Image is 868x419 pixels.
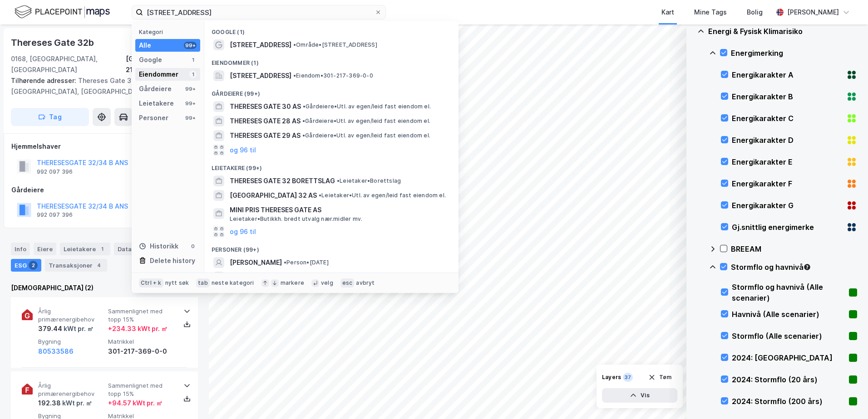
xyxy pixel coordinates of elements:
div: 1 [98,244,107,253]
div: 99+ [184,85,197,93]
div: Personer [139,112,168,123]
span: MINI PRIS THERESES GATE AS [230,205,448,215]
div: Gj.snittlig energimerke [732,222,843,233]
div: Leietakere [60,243,110,255]
span: [GEOGRAPHIC_DATA] 32 AS [230,190,317,201]
div: 99+ [184,114,197,122]
button: Tøm [642,370,677,385]
div: Bolig [747,7,763,18]
div: Havnivå (Alle scenarier) [732,309,845,320]
span: • [302,117,305,124]
div: neste kategori [212,279,254,287]
div: [GEOGRAPHIC_DATA], 217/369 [126,54,198,75]
div: 99+ [184,100,197,107]
button: og 96 til [230,226,256,237]
div: Personer (99+) [204,239,459,255]
div: 4 [94,261,104,270]
div: 2024: [GEOGRAPHIC_DATA] [732,352,845,363]
div: 37 [623,373,633,382]
button: og 96 til [230,145,256,156]
span: [PERSON_NAME] [230,272,282,283]
div: Thereses Gate 32c, [GEOGRAPHIC_DATA], [GEOGRAPHIC_DATA] [11,75,191,97]
div: Energikarakter A [732,69,843,80]
div: Energikarakter G [732,200,843,211]
div: kWt pr. ㎡ [61,398,92,409]
div: Gårdeiere [139,83,172,94]
span: THERESES GATE 32 BORETTSLAG [230,175,335,186]
div: Alle [139,40,151,51]
div: BREEAM [731,244,857,254]
div: Thereses Gate 32b [11,35,96,50]
div: 992 097 396 [37,211,73,219]
div: + 94.57 kWt pr. ㎡ [108,398,163,409]
div: Stormflo og havnivå [731,262,857,273]
div: 0 [189,243,197,250]
div: 192.38 [38,398,92,409]
span: • [284,259,286,266]
span: Person • [DATE] [284,259,329,266]
button: Tag [11,108,89,126]
iframe: Chat Widget [823,375,868,419]
button: Vis [602,388,677,403]
span: Årlig primærenergibehov [38,307,104,323]
div: 379.44 [38,323,94,334]
div: esc [340,278,355,287]
div: Delete history [150,255,195,266]
div: Ctrl + k [139,278,163,287]
div: Eiendommer (1) [204,52,459,68]
div: Gårdeiere (99+) [204,83,459,99]
span: [STREET_ADDRESS] [230,39,291,50]
div: Energimerking [731,48,857,58]
div: 0168, [GEOGRAPHIC_DATA], [GEOGRAPHIC_DATA] [11,54,126,75]
span: Tilhørende adresser: [11,77,78,84]
div: Google [139,54,162,65]
div: Google (1) [204,21,459,38]
span: Gårdeiere • Utl. av egen/leid fast eiendom el. [303,103,431,110]
div: Energikarakter E [732,156,843,167]
div: Eiere [34,243,56,255]
div: 2 [29,261,38,270]
span: • [302,132,305,139]
span: Årlig primærenergibehov [38,382,104,398]
div: Kategori [139,29,200,35]
div: Energi & Fysisk Klimarisiko [708,26,857,37]
div: avbryt [356,279,375,287]
span: • [337,177,340,184]
div: Historikk [139,241,178,252]
span: Gårdeiere • Utl. av egen/leid fast eiendom el. [302,132,430,139]
div: 99+ [184,42,197,49]
div: Energikarakter B [732,91,843,102]
div: Energikarakter D [732,135,843,146]
button: 80533586 [38,346,74,357]
div: markere [281,279,304,287]
div: 1 [189,56,197,63]
span: Leietaker • Butikkh. bredt utvalg nær.midler mv. [230,215,362,223]
div: Leietakere (99+) [204,157,459,174]
span: Sammenlignet med topp 15% [108,307,174,323]
div: Leietakere [139,98,174,109]
div: Info [11,243,30,255]
div: Stormflo og havnivå (Alle scenarier) [732,282,845,303]
input: Søk på adresse, matrikkel, gårdeiere, leietakere eller personer [143,5,375,19]
span: Matrikkel [108,338,174,346]
div: Mine Tags [694,7,727,18]
div: [DEMOGRAPHIC_DATA] (2) [11,283,198,293]
span: Bygning [38,338,104,346]
span: • [303,103,306,110]
div: 2024: Stormflo (200 års) [732,396,845,407]
div: kWt pr. ㎡ [62,323,94,334]
span: Sammenlignet med topp 15% [108,382,174,398]
span: [PERSON_NAME] [230,257,282,268]
div: 1 [189,71,197,78]
span: THERESES GATE 29 AS [230,130,301,141]
span: • [319,192,321,199]
span: THERESES GATE 30 AS [230,101,301,112]
div: ESG [11,259,41,272]
div: Stormflo (Alle scenarier) [732,331,845,341]
div: Eiendommer [139,69,178,80]
span: • [293,72,296,79]
div: 301-217-369-0-0 [108,346,174,357]
div: velg [321,279,333,287]
div: Layers [602,374,621,381]
div: Tooltip anchor [803,263,811,271]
